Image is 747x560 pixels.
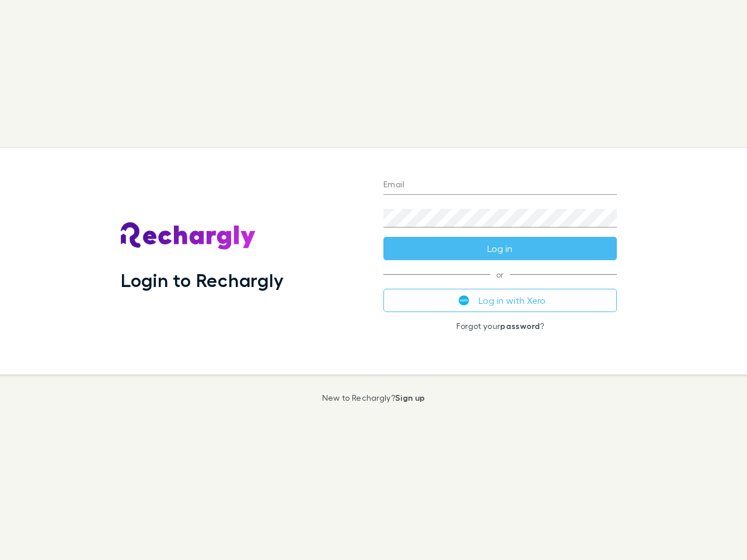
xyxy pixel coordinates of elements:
h1: Login to Rechargly [121,269,284,291]
p: Forgot your ? [383,321,617,331]
button: Log in with Xero [383,289,617,312]
img: Xero's logo [459,295,469,306]
a: Sign up [395,393,425,402]
button: Log in [383,237,617,260]
img: Rechargly's Logo [121,222,256,250]
p: New to Rechargly? [322,393,425,402]
a: password [500,321,540,331]
span: or [383,274,617,275]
